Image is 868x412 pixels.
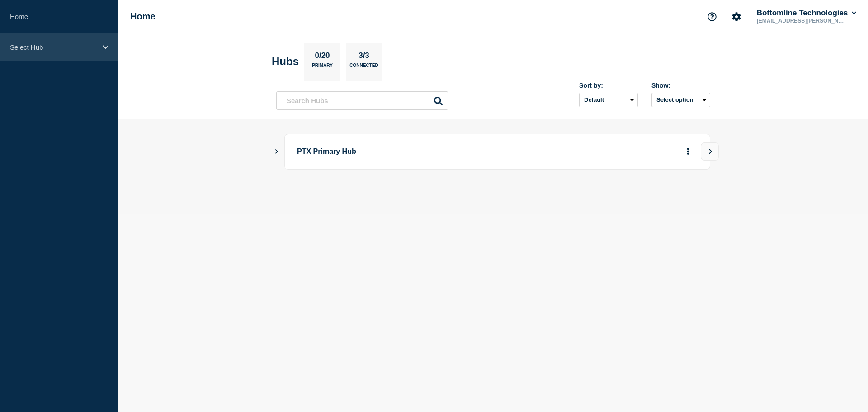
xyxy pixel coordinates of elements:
[651,82,710,89] div: Show:
[579,93,638,107] select: Sort by
[10,43,97,51] p: Select Hub
[682,143,694,160] button: More actions
[755,18,849,24] p: [EMAIL_ADDRESS][PERSON_NAME][DOMAIN_NAME]
[297,143,547,160] p: PTX Primary Hub
[651,93,710,107] button: Select option
[727,7,746,26] button: Account settings
[349,63,378,72] p: Connected
[355,51,373,63] p: 3/3
[274,148,279,155] button: Show Connected Hubs
[312,63,333,72] p: Primary
[272,55,299,68] h2: Hubs
[311,51,333,63] p: 0/20
[579,82,638,89] div: Sort by:
[703,7,722,26] button: Support
[130,11,156,22] h1: Home
[755,9,858,18] button: Bottomline Technologies
[276,91,448,110] input: Search Hubs
[701,142,719,161] button: View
